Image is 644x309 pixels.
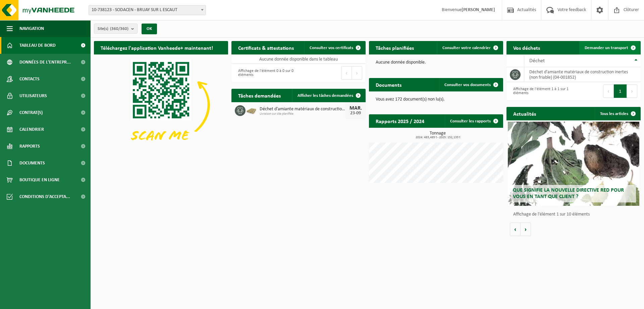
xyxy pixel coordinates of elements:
span: Consulter vos documents [444,83,491,87]
span: Consulter vos certificats [310,46,353,50]
a: Consulter vos documents [439,78,502,91]
a: Afficher les tâches demandées [292,89,365,102]
a: Consulter les rapports [445,114,502,128]
strong: [PERSON_NAME] [462,7,495,12]
span: Déchet [529,58,545,64]
p: Aucune donnée disponible. [376,60,496,65]
h2: Téléchargez l'application Vanheede+ maintenant! [94,41,220,54]
span: Que signifie la nouvelle directive RED pour vous en tant que client ? [513,188,624,199]
h2: Documents [369,78,408,91]
span: Livraison sur site planifiée [260,112,345,116]
h3: Tonnage [372,131,503,139]
count: (360/360) [110,27,128,31]
td: Aucune donnée disponible dans le tableau [231,54,366,64]
span: Documents [19,155,45,171]
span: Afficher les tâches demandées [298,93,353,98]
button: Vorige [510,223,521,236]
span: 2024: 483,485 t - 2025: 152,133 t [372,136,503,139]
span: Tableau de bord [19,37,56,54]
span: Navigation [19,20,44,37]
span: Consulter votre calendrier [442,46,491,50]
button: 1 [614,84,627,98]
button: Previous [341,66,352,80]
div: MAR. [349,106,362,111]
span: 10-738123 - SODACEN - BRUAY SUR L ESCAUT [89,5,206,15]
h2: Certificats & attestations [231,41,301,54]
button: OK [142,24,157,34]
a: Que signifie la nouvelle directive RED pour vous en tant que client ? [508,122,639,206]
span: 10-738123 - SODACEN - BRUAY SUR L ESCAUT [89,5,206,15]
button: Next [352,66,362,80]
button: Volgende [521,223,531,236]
span: Conditions d'accepta... [19,188,70,205]
span: Contacts [19,71,40,87]
a: Tous les articles [595,107,640,120]
button: Site(s)(360/360) [94,24,138,34]
h2: Rapports 2025 / 2024 [369,114,431,127]
a: Demander un transport [579,41,640,54]
p: Vous avez 172 document(s) non lu(s). [376,97,496,102]
div: Affichage de l'élément 0 à 0 sur 0 éléments [235,66,295,80]
h2: Vos déchets [506,41,547,54]
span: Données de l'entrepr... [19,54,71,71]
button: Previous [603,84,614,98]
h2: Tâches demandées [231,89,287,102]
span: Demander un transport [585,46,628,50]
img: Download de VHEPlus App [94,54,228,155]
a: Consulter votre calendrier [437,41,502,54]
span: Site(s) [98,24,128,34]
p: Affichage de l'élément 1 sur 10 éléments [513,212,637,217]
span: Boutique en ligne [19,171,60,188]
td: déchet d'amiante matériaux de construction inertes (non friable) (04-001852) [524,67,641,82]
button: Next [627,84,637,98]
h2: Actualités [506,107,543,120]
span: Déchet d'amiante matériaux de construction inertes (non friable) [260,107,345,112]
a: Consulter vos certificats [304,41,365,54]
img: LP-PA-00000-PUR-11 [246,104,257,116]
span: Rapports [19,138,40,155]
div: 23-09 [349,111,362,116]
span: Utilisateurs [19,87,47,104]
h2: Tâches planifiées [369,41,421,54]
span: Contrat(s) [19,104,43,121]
div: Affichage de l'élément 1 à 1 sur 1 éléments [510,84,570,99]
span: Calendrier [19,121,44,138]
